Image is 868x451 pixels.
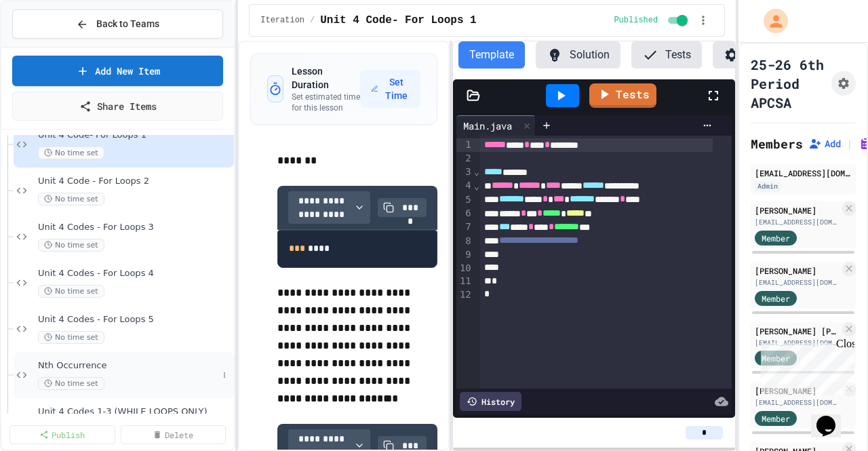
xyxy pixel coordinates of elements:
div: [PERSON_NAME] [755,264,840,277]
div: 12 [456,288,473,302]
div: Content is published and visible to students [614,12,690,28]
div: 11 [456,275,473,288]
div: 3 [456,165,473,179]
h3: Lesson Duration [292,64,360,92]
button: Assignment Settings [831,71,856,96]
span: Unit 4 Codes - For Loops 5 [38,314,231,326]
span: Member [762,412,790,425]
div: [PERSON_NAME] [PERSON_NAME] [755,325,840,337]
div: Main.java [456,115,536,136]
div: 8 [456,235,473,248]
span: Iteration [260,15,304,26]
a: Tests [589,83,656,108]
button: Settings [713,41,797,68]
span: No time set [38,377,104,390]
span: / [310,15,315,26]
div: 10 [456,262,473,275]
iframe: chat widget [811,397,854,437]
div: Admin [755,180,781,192]
span: No time set [38,285,104,298]
p: Set estimated time for this lesson [292,92,360,113]
span: No time set [38,331,104,344]
div: [PERSON_NAME] [755,204,840,216]
a: Publish [9,425,115,444]
div: [EMAIL_ADDRESS][DOMAIN_NAME] [755,217,840,227]
div: History [460,392,521,411]
button: Template [458,41,525,68]
h1: 25-26 6th Period APCSA [751,55,826,112]
div: My Account [749,5,791,37]
span: Published [614,15,658,26]
button: Set Time [360,70,420,108]
div: [EMAIL_ADDRESS][DOMAIN_NAME] [755,277,840,288]
a: Share Items [12,92,223,121]
button: Add [808,137,841,151]
span: Unit 4 Code- For Loops 1 [38,130,231,141]
span: Member [762,292,790,305]
a: Add New Item [12,56,223,86]
div: [EMAIL_ADDRESS][DOMAIN_NAME] [755,397,840,408]
span: Unit 4 Codes 1-3 (WHILE LOOPS ONLY) [38,406,231,418]
div: 4 [456,179,473,193]
div: [EMAIL_ADDRESS][DOMAIN_NAME] [755,167,852,179]
div: 5 [456,193,473,207]
span: Fold line [473,166,480,177]
span: Fold line [473,180,480,191]
span: Nth Occurrence [38,360,218,372]
div: 6 [456,207,473,220]
span: No time set [38,146,104,159]
button: More options [218,368,231,382]
span: Unit 4 Code - For Loops 2 [38,176,231,187]
div: 1 [456,138,473,152]
a: Delete [121,425,226,444]
span: Unit 4 Code- For Loops 1 [320,12,476,28]
div: 9 [456,248,473,262]
button: Tests [631,41,702,68]
button: Back to Teams [12,9,223,39]
span: No time set [38,193,104,205]
h2: Members [751,134,803,153]
div: Main.java [456,119,519,133]
div: Chat with us now!Close [5,5,94,86]
span: Unit 4 Codes - For Loops 3 [38,222,231,233]
span: | [846,136,853,152]
iframe: chat widget [755,338,854,395]
div: 2 [456,152,473,165]
button: Solution [536,41,620,68]
span: Unit 4 Codes - For Loops 4 [38,268,231,279]
div: 7 [456,220,473,234]
span: Back to Teams [96,17,159,31]
span: Member [762,232,790,244]
span: No time set [38,239,104,252]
